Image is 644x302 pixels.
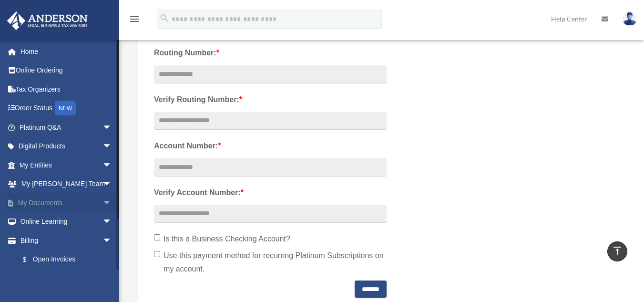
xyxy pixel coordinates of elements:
a: Order StatusNEW [7,99,126,118]
span: arrow_drop_down [102,137,122,156]
i: search [159,13,170,23]
span: arrow_drop_down [102,118,122,137]
img: User Pic [623,12,637,26]
i: menu [129,13,140,25]
label: Verify Routing Number: [154,93,387,106]
div: NEW [55,101,76,115]
a: My [PERSON_NAME] Teamarrow_drop_down [7,175,126,194]
label: Verify Account Number: [154,186,387,199]
label: Account Number: [154,139,387,153]
label: Is this a Business Checking Account? [154,232,387,246]
a: $Open Invoices [13,250,126,270]
a: vertical_align_top [607,241,627,261]
input: Use this payment method for recurring Platinum Subscriptions on my account. [154,251,160,257]
i: vertical_align_top [612,245,623,257]
span: arrow_drop_down [102,193,122,213]
span: $ [28,254,33,266]
a: Online Ordering [7,61,126,80]
label: Use this payment method for recurring Platinum Subscriptions on my account. [154,249,387,276]
label: Routing Number: [154,46,387,60]
span: arrow_drop_down [102,231,122,250]
a: Billingarrow_drop_down [7,231,126,250]
a: Past Invoices [13,269,126,288]
span: arrow_drop_down [102,175,122,194]
span: arrow_drop_down [102,156,122,175]
span: arrow_drop_down [102,212,122,232]
a: Platinum Q&Aarrow_drop_down [7,118,126,137]
a: My Entitiesarrow_drop_down [7,156,126,175]
a: menu [129,17,140,25]
a: Home [7,42,126,61]
a: Online Learningarrow_drop_down [7,212,126,231]
a: Digital Productsarrow_drop_down [7,137,126,156]
input: Is this a Business Checking Account? [154,234,160,240]
a: Tax Organizers [7,80,126,99]
img: Anderson Advisors Platinum Portal [4,11,91,30]
a: My Documentsarrow_drop_down [7,193,126,212]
